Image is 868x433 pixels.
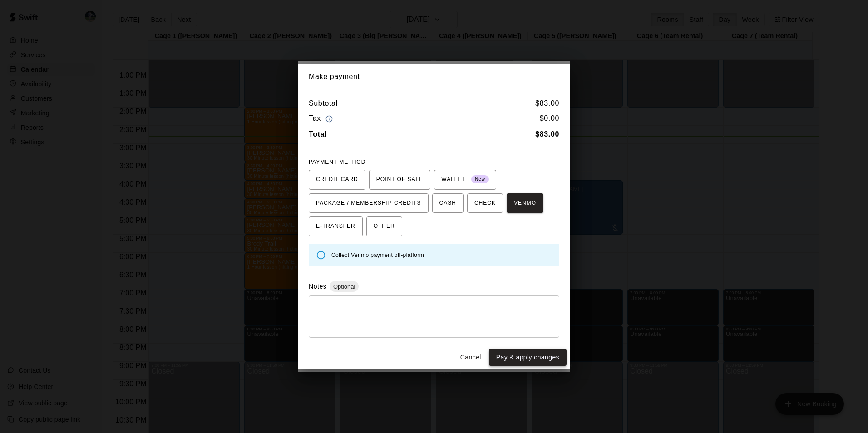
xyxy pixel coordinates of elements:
[434,170,496,190] button: WALLET New
[376,172,423,187] span: POINT OF SALE
[540,113,559,125] h6: $ 0.00
[514,196,536,211] span: VENMO
[535,98,559,109] h6: $ 83.00
[439,196,456,211] span: CASH
[316,172,358,187] span: CREDIT CARD
[489,349,567,366] button: Pay & apply changes
[316,219,355,234] span: E-TRANSFER
[369,170,430,190] button: POINT OF SALE
[507,193,543,213] button: VENMO
[366,216,402,236] button: OTHER
[309,98,338,109] h6: Subtotal
[316,196,421,211] span: PACKAGE / MEMBERSHIP CREDITS
[309,193,429,213] button: PACKAGE / MEMBERSHIP CREDITS
[471,173,489,186] span: New
[374,219,395,234] span: OTHER
[309,113,335,125] h6: Tax
[309,159,365,165] span: PAYMENT METHOD
[456,349,485,366] button: Cancel
[298,64,570,90] h2: Make payment
[309,170,365,190] button: CREDIT CARD
[330,283,359,290] span: Optional
[467,193,503,213] button: CHECK
[309,130,327,138] b: Total
[331,252,424,258] span: Collect Venmo payment off-platform
[309,216,363,236] button: E-TRANSFER
[432,193,464,213] button: CASH
[535,130,559,138] b: $ 83.00
[441,172,489,187] span: WALLET
[309,283,326,290] label: Notes
[474,196,496,211] span: CHECK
